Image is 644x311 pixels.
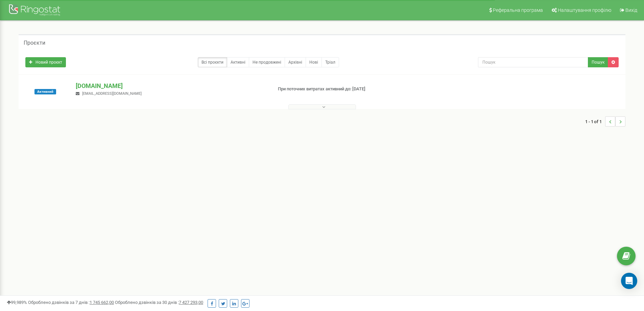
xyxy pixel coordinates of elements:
[321,57,339,67] a: Тріал
[306,57,322,67] a: Нові
[625,7,637,13] span: Вихід
[278,86,419,92] p: При поточних витратах активний до: [DATE]
[621,273,637,289] div: Open Intercom Messenger
[285,57,306,67] a: Архівні
[585,116,605,127] span: 1 - 1 of 1
[82,91,142,96] span: [EMAIL_ADDRESS][DOMAIN_NAME]
[34,89,56,94] span: Активний
[25,57,66,67] a: Новий проєкт
[179,300,203,305] u: 7 427 293,00
[249,57,285,67] a: Не продовжені
[227,57,249,67] a: Активні
[90,300,114,305] u: 1 745 662,00
[558,7,611,13] span: Налаштування профілю
[115,300,203,305] span: Оброблено дзвінків за 30 днів :
[7,300,27,305] span: 99,989%
[493,7,543,13] span: Реферальна програма
[28,300,114,305] span: Оброблено дзвінків за 7 днів :
[478,57,588,67] input: Пошук
[76,82,267,90] p: [DOMAIN_NAME]
[198,57,227,67] a: Всі проєкти
[585,110,625,133] nav: ...
[24,40,45,46] h5: Проєкти
[588,57,608,67] button: Пошук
